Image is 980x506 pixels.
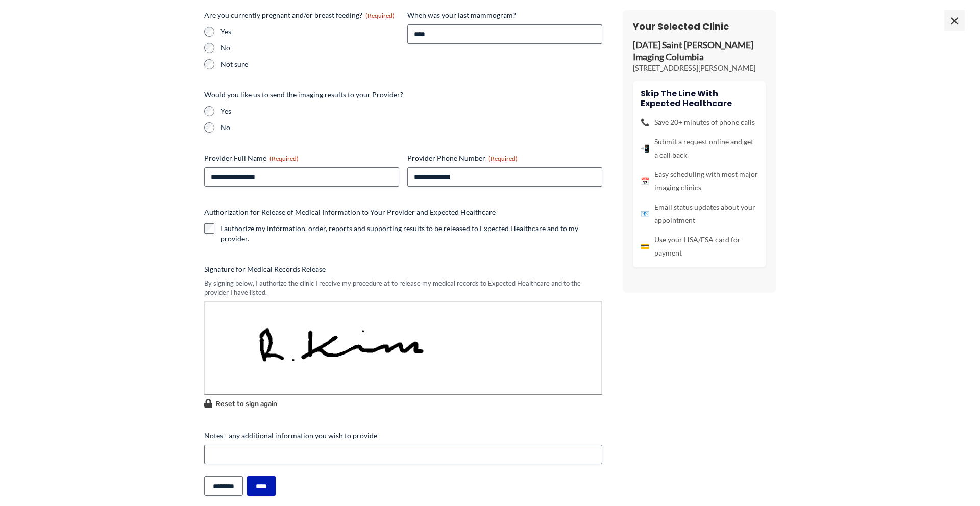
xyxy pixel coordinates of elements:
legend: Authorization for Release of Medical Information to Your Provider and Expected Healthcare [204,207,496,217]
span: (Required) [488,155,518,162]
span: 📲 [641,142,649,155]
label: Yes [220,27,399,37]
li: Email status updates about your appointment [641,200,758,227]
span: 📞 [641,116,649,129]
label: I authorize my information, order, reports and supporting results to be released to Expected Heal... [220,223,602,244]
label: Not sure [220,59,399,69]
h4: Skip the line with Expected Healthcare [641,89,758,108]
label: No [220,122,602,133]
h3: Your Selected Clinic [633,20,766,32]
span: 📧 [641,207,649,220]
label: Provider Phone Number [407,153,602,163]
legend: Would you like us to send the imaging results to your Provider? [204,90,403,100]
img: Signature Image [204,301,602,395]
span: 💳 [641,240,649,253]
label: Provider Full Name [204,153,399,163]
label: When was your last mammogram? [407,10,602,20]
li: Use your HSA/FSA card for payment [641,233,758,260]
label: Notes - any additional information you wish to provide [204,431,602,441]
label: No [220,43,399,53]
li: Easy scheduling with most major imaging clinics [641,168,758,194]
span: (Required) [269,155,299,162]
div: By signing below, I authorize the clinic I receive my procedure at to release my medical records ... [204,279,602,297]
span: (Required) [365,12,395,19]
legend: Are you currently pregnant and/or breast feeding? [204,10,395,20]
label: Yes [220,106,602,116]
span: 📅 [641,174,649,188]
li: Save 20+ minutes of phone calls [641,116,758,129]
p: [DATE] Saint [PERSON_NAME] Imaging Columbia [633,40,766,63]
li: Submit a request online and get a call back [641,135,758,162]
label: Signature for Medical Records Release [204,264,602,274]
button: Reset to sign again [204,397,277,410]
p: [STREET_ADDRESS][PERSON_NAME] [633,63,766,73]
span: × [944,10,965,31]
